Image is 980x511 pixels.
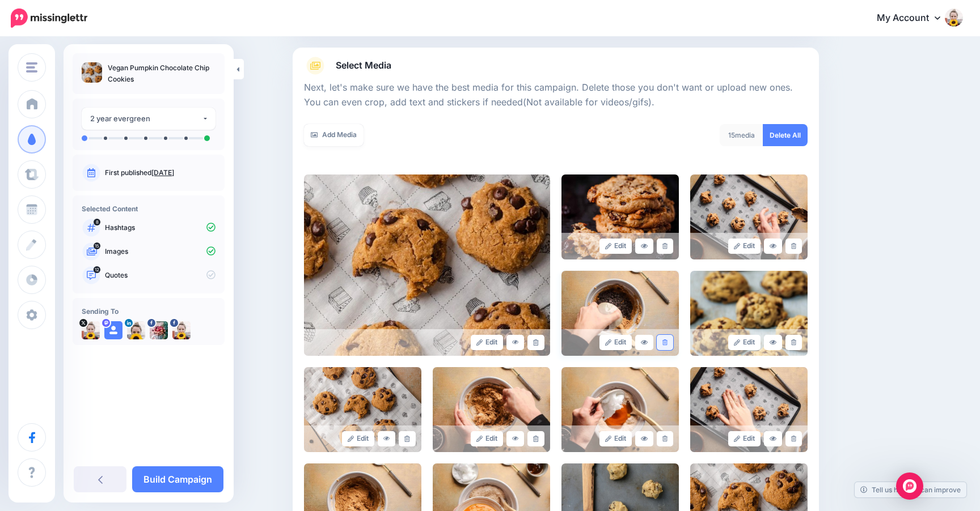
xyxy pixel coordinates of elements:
[304,174,550,356] img: 158933916f8dae95476ca8da28796099_large.jpg
[94,242,100,249] span: 15
[125,67,191,74] div: Keywords by Traffic
[720,124,763,146] div: media
[11,8,87,28] img: Missinglettr
[150,321,168,339] img: 326783732_575340864115319_4561962270655138912_n-bsa10355.jpg
[728,335,761,350] a: Edit
[94,266,100,273] span: 12
[855,482,966,497] a: Tell us how we can improve
[113,66,122,75] img: tab_keywords_by_traffic_grey.svg
[304,367,421,452] img: 460fe739a1f53e5cefb8a5c22c83e553_large.jpg
[728,431,761,446] a: Edit
[599,335,632,350] a: Edit
[32,18,56,27] div: v 4.0.25
[82,108,216,130] button: 2 year evergreen
[599,239,632,254] a: Edit
[471,335,503,350] a: Edit
[105,223,216,233] p: Hashtags
[690,271,808,356] img: ab2420a96e6368dd288f8ab69b200e74_large.jpg
[127,321,145,339] img: 1567130321381-72431.png
[304,124,364,146] a: Add Media
[690,174,808,259] img: 3d2664439496ae4b08a0473f5d6fc224_large.jpg
[29,29,125,39] div: Domain: [DOMAIN_NAME]
[82,62,102,83] img: 158933916f8dae95476ca8da28796099_thumb.jpg
[94,219,100,225] span: 8
[433,367,550,452] img: d46b92d5fdeeee9cf1c622371fd509bd_large.jpg
[18,29,27,39] img: website_grey.svg
[90,112,202,125] div: 2 year evergreen
[304,80,808,110] p: Next, let's make sure we have the best media for this campaign. Delete those you don't want or up...
[561,367,679,452] img: 0235defbb6d35fab97f2a0ae4b697c1d_large.jpg
[172,321,191,339] img: 292598057_613584683459565_3718837924724714585_n-bsa126689.jpg
[105,168,216,178] p: First published
[896,472,923,500] div: Open Intercom Messenger
[43,67,102,74] div: Domain Overview
[599,431,632,446] a: Edit
[82,307,216,316] h4: Sending To
[31,66,40,75] img: tab_domain_overview_orange.svg
[105,246,216,257] p: Images
[561,271,679,356] img: 73ab57ba8b393f1b32177eb113997d7f_large.jpg
[471,431,503,446] a: Edit
[763,124,808,146] a: Delete All
[690,367,808,452] img: a9084e0423bb27b90264d4e8a86686df_large.jpg
[151,168,174,177] a: [DATE]
[304,57,808,75] a: Select Media
[728,131,735,139] span: 15
[561,174,679,259] img: 0eced3aac388c95ec6aa215ef141124d_large.jpg
[342,431,374,446] a: Edit
[108,62,216,85] p: Vegan Pumpkin Chocolate Chip Cookies
[18,18,27,27] img: logo_orange.svg
[104,321,122,339] img: user_default_image.png
[105,270,216,280] p: Quotes
[336,58,391,73] span: Select Media
[82,321,100,339] img: W2CQIEHJ-75125.jpg
[26,62,37,73] img: menu.png
[82,205,216,213] h4: Selected Content
[728,239,761,254] a: Edit
[865,5,963,32] a: My Account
